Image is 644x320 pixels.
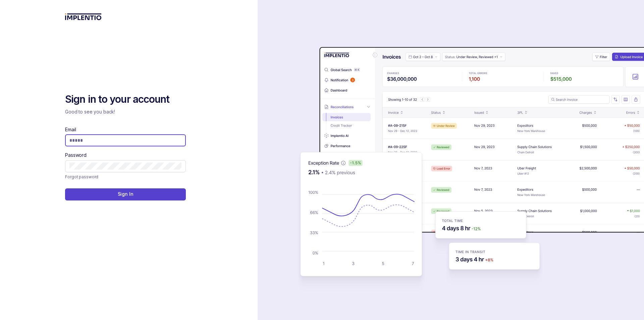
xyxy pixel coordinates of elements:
[118,191,133,197] p: Sign In
[65,152,87,158] label: Password
[65,13,102,20] img: logo
[65,188,186,200] button: Sign In
[65,126,76,133] label: Email
[65,174,98,180] a: Link Forgot password
[65,174,98,180] p: Forgot password
[65,93,186,106] h2: Sign in to your account
[65,108,186,115] p: Good to see you back!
